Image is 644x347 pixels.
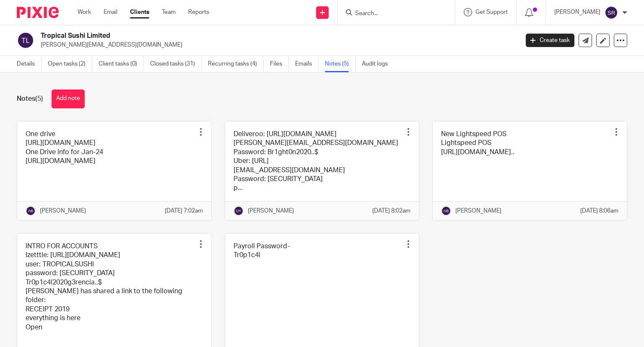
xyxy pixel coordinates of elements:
[99,56,144,72] a: Client tasks (0)
[130,8,149,16] a: Clients
[26,206,36,216] img: svg%3E
[165,207,203,215] p: [DATE] 7:02am
[605,6,618,19] img: svg%3E
[234,206,244,216] img: svg%3E
[41,32,419,40] h2: Tropical Sushi Limited
[441,206,451,216] img: svg%3E
[162,8,176,16] a: Team
[17,32,34,49] img: svg%3E
[35,95,43,102] span: (5)
[362,56,394,72] a: Audit logs
[48,56,92,72] a: Open tasks (2)
[150,56,202,72] a: Closed tasks (31)
[372,207,410,215] p: [DATE] 8:02am
[526,34,574,47] a: Create task
[52,89,85,108] button: Add note
[104,8,117,16] a: Email
[208,56,264,72] a: Recurring tasks (4)
[270,56,289,72] a: Files
[41,41,513,49] p: [PERSON_NAME][EMAIL_ADDRESS][DOMAIN_NAME]
[455,207,501,215] p: [PERSON_NAME]
[325,56,356,72] a: Notes (5)
[475,9,508,15] span: Get Support
[248,207,294,215] p: [PERSON_NAME]
[17,56,42,72] a: Details
[17,7,59,18] img: Pixie
[554,8,600,16] p: [PERSON_NAME]
[17,95,43,103] h1: Notes
[580,207,618,215] p: [DATE] 8:06am
[78,8,91,16] a: Work
[354,10,430,18] input: Search
[188,8,209,16] a: Reports
[40,207,86,215] p: [PERSON_NAME]
[295,56,319,72] a: Emails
